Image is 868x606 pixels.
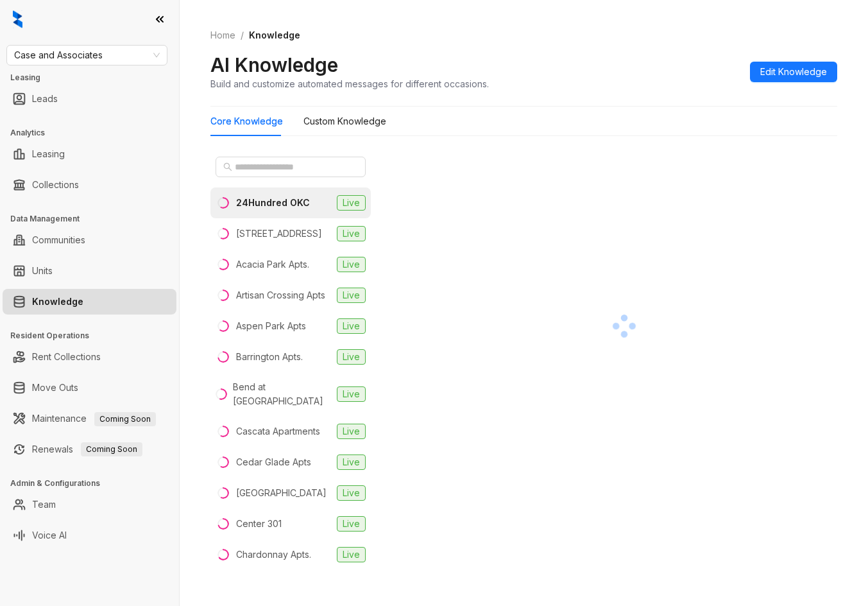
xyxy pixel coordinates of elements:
li: Leads [3,86,176,112]
span: Live [337,547,366,562]
span: Live [337,195,366,211]
a: Move Outs [32,375,78,401]
a: Leasing [32,141,65,167]
span: Edit Knowledge [760,65,827,79]
li: Renewals [3,437,176,462]
a: Knowledge [32,289,83,315]
a: Home [208,28,238,42]
div: Build and customize automated messages for different occasions. [210,77,489,91]
li: Voice AI [3,523,176,548]
h3: Analytics [10,127,179,139]
span: Knowledge [249,30,300,40]
h3: Resident Operations [10,330,179,342]
h3: Leasing [10,72,179,83]
div: Center 301 [236,517,282,531]
a: Collections [32,172,79,198]
li: / [241,28,244,42]
a: Voice AI [32,523,67,548]
span: Live [337,485,366,501]
span: Live [337,226,366,241]
li: Maintenance [3,406,176,431]
span: Live [337,257,366,272]
span: Live [337,424,366,439]
div: Aspen Park Apts [236,319,306,333]
span: Coming Soon [81,442,142,456]
li: Team [3,492,176,517]
span: search [223,162,232,171]
span: Live [337,318,366,334]
span: Case and Associates [14,46,160,65]
li: Move Outs [3,375,176,401]
li: Units [3,258,176,284]
li: Rent Collections [3,344,176,370]
div: Chardonnay Apts. [236,548,311,562]
div: Artisan Crossing Apts [236,288,325,302]
span: Live [337,349,366,365]
h3: Admin & Configurations [10,478,179,489]
div: Acacia Park Apts. [236,257,309,272]
div: [STREET_ADDRESS] [236,227,322,241]
div: Bend at [GEOGRAPHIC_DATA] [233,380,332,408]
span: Coming Soon [94,412,156,426]
a: Rent Collections [32,344,101,370]
div: Core Knowledge [210,114,283,128]
a: Units [32,258,53,284]
a: Communities [32,227,85,253]
span: Live [337,454,366,470]
div: Cascata Apartments [236,424,320,438]
a: Team [32,492,56,517]
h3: Data Management [10,213,179,225]
span: Live [337,288,366,303]
span: Live [337,516,366,532]
div: 24Hundred OKC [236,196,310,210]
li: Collections [3,172,176,198]
a: RenewalsComing Soon [32,437,142,462]
img: logo [13,10,22,28]
li: Leasing [3,141,176,167]
div: Custom Knowledge [303,114,386,128]
div: [GEOGRAPHIC_DATA] [236,486,327,500]
button: Edit Knowledge [750,62,837,82]
a: Leads [32,86,58,112]
span: Live [337,386,366,402]
div: Cedar Glade Apts [236,455,311,469]
div: Barrington Apts. [236,350,303,364]
h2: AI Knowledge [210,53,338,77]
li: Communities [3,227,176,253]
li: Knowledge [3,289,176,315]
